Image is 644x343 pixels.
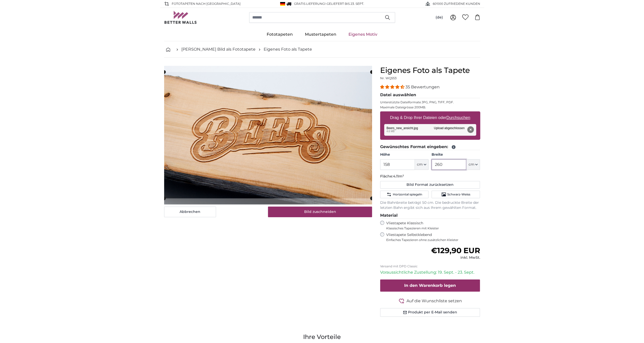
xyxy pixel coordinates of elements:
span: Fototapeten nach [GEOGRAPHIC_DATA] [172,2,241,6]
p: Unterstützte Dateiformate JPG, PNG, TIFF, PDF. [380,100,480,104]
span: Einfaches Tapezieren ohne zusätzlichen Kleister [386,238,480,242]
a: Eigenes Motiv [342,28,383,41]
span: Schwarz-Weiss [447,192,470,196]
a: [PERSON_NAME] Bild als Fototapete [181,46,256,52]
button: Schwarz-Weiss [432,191,480,198]
span: cm [468,162,474,167]
button: cm [415,159,428,170]
span: 4.11m² [393,174,404,178]
span: - [325,2,364,6]
h3: Ihre Vorteile [164,333,480,341]
legend: Gewünschtes Format eingeben: [380,144,480,150]
button: (de) [432,13,447,22]
span: Klassisches Tapezieren mit Kleister [386,226,476,230]
nav: breadcrumbs [164,41,480,58]
label: Höhe [380,152,428,157]
button: In den Warenkorb legen [380,279,480,292]
span: Nr. WQ553 [380,76,397,80]
legend: Datei auswählen [380,92,480,98]
img: Deutschland [280,2,285,6]
a: Eigenes Foto als Tapete [264,46,312,52]
span: GRATIS Lieferung! [294,2,325,6]
span: Horizontal spiegeln [393,192,422,196]
span: 60'000 ZUFRIEDENE KUNDEN [433,2,480,6]
button: Auf die Wunschliste setzen [380,298,480,304]
button: cm [466,159,480,170]
button: Bild Format zurücksetzen [380,181,480,189]
button: Horizontal spiegeln [380,191,428,198]
span: In den Warenkorb legen [404,283,456,288]
label: Vliestapete Klassisch [386,221,476,230]
span: 4.34 stars [380,85,405,89]
h1: Eigenes Foto als Tapete [380,66,480,75]
p: Versand mit DPD Classic [380,264,480,268]
span: Geliefert bis 23. Sept. [327,2,364,6]
label: Drag & Drop Ihrer Dateien oder [388,113,472,123]
legend: Material [380,212,480,219]
div: inkl. MwSt. [431,255,480,260]
u: Durchsuchen [446,115,470,120]
label: Vliestapete Selbstklebend [386,232,480,242]
a: Mustertapeten [299,28,342,41]
label: Breite [432,152,480,157]
button: Abbrechen [164,207,216,217]
img: Betterwalls [164,11,197,24]
button: Produkt per E-Mail senden [380,308,480,317]
p: Voraussichtliche Zustellung: 19. Sept. - 23. Sept. [380,269,480,275]
span: €129,90 EUR [431,246,480,255]
p: Fläche: [380,174,480,179]
a: Fototapeten [261,28,299,41]
span: Auf die Wunschliste setzen [406,298,462,304]
span: 35 Bewertungen [405,85,440,89]
p: Maximale Dateigrösse 200MB. [380,105,480,109]
span: cm [417,162,423,167]
button: Bild zuschneiden [268,207,372,217]
p: Die Bahnbreite beträgt 50 cm. Die bedruckte Breite der letzten Bahn ergibt sich aus Ihrem gewählt... [380,200,480,210]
